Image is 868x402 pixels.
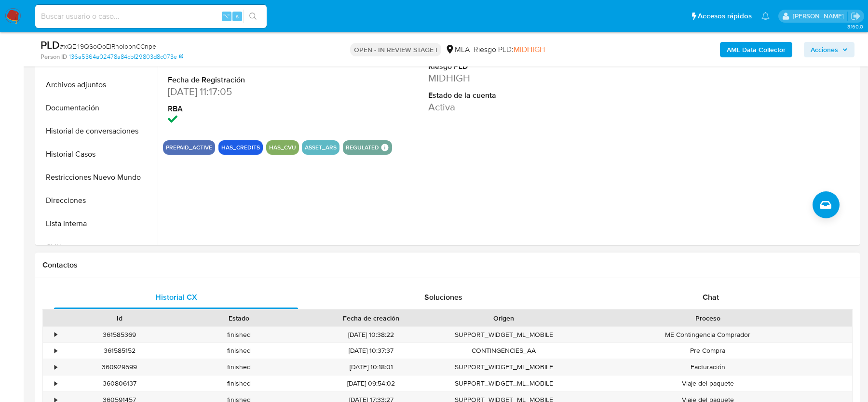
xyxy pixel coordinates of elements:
button: search-icon [243,10,263,23]
div: ME Contingencia Comprador [563,327,852,343]
div: finished [179,375,298,391]
div: • [54,379,57,388]
dd: [DATE] 11:17:05 [168,85,332,98]
button: AML Data Collector [720,42,792,57]
div: Pre Compra [563,343,852,359]
span: 3.160.0 [847,23,863,30]
b: AML Data Collector [727,42,786,57]
dt: Fecha de Registración [168,75,332,85]
b: Person ID [41,53,67,61]
div: • [54,362,57,372]
a: Notificaciones [761,12,770,20]
input: Buscar usuario o caso... [35,10,267,23]
span: # xQE49QSoOoElRnoIopnCCnpe [60,41,156,51]
div: Fecha de creación [305,313,437,323]
div: finished [179,327,298,343]
button: Acciones [804,42,854,57]
button: Historial de conversaciones [37,120,158,143]
button: CVU [37,235,158,258]
span: Riesgo PLD: [474,44,545,55]
div: Estado [186,313,291,323]
span: Accesos rápidos [698,11,752,21]
div: Proceso [570,313,845,323]
div: 360806137 [60,375,179,391]
div: finished [179,359,298,375]
div: [DATE] 10:38:22 [298,327,444,343]
p: magali.barcan@mercadolibre.com [793,12,847,21]
dd: MIDHIGH [428,71,592,85]
span: Historial CX [155,292,197,303]
span: Acciones [811,42,838,57]
div: MLA [445,44,470,55]
div: 360929599 [60,359,179,375]
span: s [236,12,239,21]
button: Direcciones [37,189,158,212]
div: [DATE] 10:18:01 [298,359,444,375]
button: Lista Interna [37,212,158,235]
dt: Estado de la cuenta [428,90,592,101]
div: finished [179,343,298,359]
a: 136a5364a02478a84cbf29803d8c073e [69,53,183,61]
span: Soluciones [424,292,462,303]
span: MIDHIGH [514,44,545,55]
div: [DATE] 10:37:37 [298,343,444,359]
span: ⌥ [223,12,230,21]
div: Id [67,313,172,323]
div: • [54,346,57,355]
div: SUPPORT_WIDGET_ML_MOBILE [444,375,563,391]
dt: RBA [168,104,332,114]
div: SUPPORT_WIDGET_ML_MOBILE [444,327,563,343]
button: Restricciones Nuevo Mundo [37,166,158,189]
b: PLD [41,37,60,53]
button: Archivos adjuntos [37,73,158,96]
div: CONTINGENCIES_AA [444,343,563,359]
div: SUPPORT_WIDGET_ML_MOBILE [444,359,563,375]
div: [DATE] 09:54:02 [298,375,444,391]
span: Chat [703,292,719,303]
button: Documentación [37,96,158,120]
h1: Contactos [42,260,853,270]
div: 361585369 [60,327,179,343]
div: Viaje del paquete [563,375,852,391]
p: OPEN - IN REVIEW STAGE I [350,43,441,56]
div: Facturación [563,359,852,375]
div: Origen [451,313,556,323]
a: Salir [851,11,861,21]
div: • [54,330,57,339]
dd: Activa [428,100,592,114]
div: 361585152 [60,343,179,359]
button: Historial Casos [37,143,158,166]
